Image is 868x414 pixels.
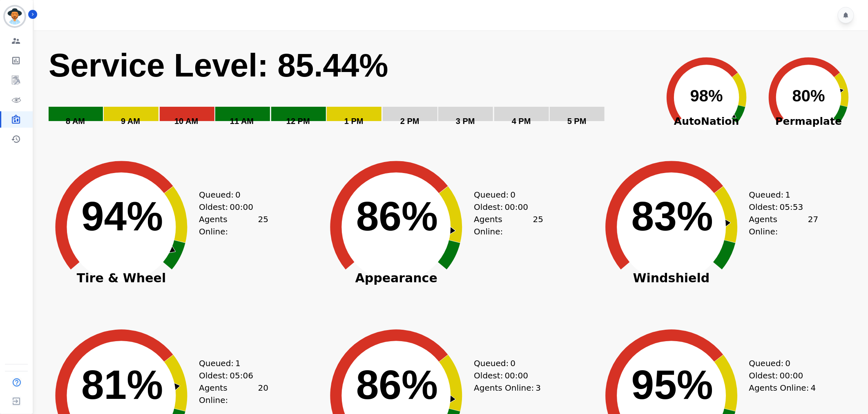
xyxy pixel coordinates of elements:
text: 98% [690,87,723,105]
text: 94% [81,193,163,239]
div: Queued: [199,189,260,201]
div: Oldest: [749,201,810,213]
div: Queued: [749,357,810,369]
div: Oldest: [474,201,535,213]
span: 25 [533,213,543,238]
span: Windshield [590,274,753,282]
span: Appearance [315,274,478,282]
text: 5 PM [567,117,587,126]
span: 25 [258,213,268,238]
span: 4 [811,382,816,394]
div: Queued: [474,189,535,201]
span: 0 [511,189,516,201]
div: Oldest: [199,369,260,382]
div: Queued: [474,357,535,369]
span: 20 [258,382,268,406]
span: 00:00 [505,201,529,213]
span: 05:06 [230,369,253,382]
div: Agents Online: [199,213,268,238]
div: Agents Online: [749,213,819,238]
text: 1 PM [344,117,364,126]
div: Oldest: [474,369,535,382]
span: Permaplate [758,114,860,129]
text: 83% [631,193,713,239]
div: Agents Online: [749,382,819,394]
div: Oldest: [749,369,810,382]
div: Agents Online: [474,382,543,394]
text: 81% [81,362,163,407]
text: 12 PM [286,117,310,126]
text: 86% [356,362,438,407]
span: 0 [511,357,516,369]
span: 0 [785,357,791,369]
div: Agents Online: [474,213,543,238]
span: 05:53 [780,201,803,213]
span: 0 [235,189,241,201]
text: 4 PM [512,117,531,126]
span: 27 [808,213,818,238]
span: 1 [235,357,241,369]
span: 1 [785,189,791,201]
text: 8 AM [66,117,85,126]
span: 00:00 [230,201,253,213]
div: Oldest: [199,201,260,213]
span: AutoNation [656,114,758,129]
span: Tire & Wheel [40,274,203,282]
span: 00:00 [780,369,803,382]
text: 10 AM [174,117,198,126]
span: 3 [536,382,541,394]
text: 11 AM [230,117,254,126]
div: Agents Online: [199,382,268,406]
text: 86% [356,193,438,239]
text: 95% [631,362,713,407]
div: Queued: [749,189,810,201]
img: Bordered avatar [5,7,25,26]
text: 9 AM [121,117,140,126]
text: Service Level: 85.44% [49,47,388,83]
div: Queued: [199,357,260,369]
text: 2 PM [400,117,419,126]
text: 80% [792,87,825,105]
text: 3 PM [456,117,475,126]
svg: Service Level: 0% [48,45,651,137]
span: 00:00 [505,369,529,382]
